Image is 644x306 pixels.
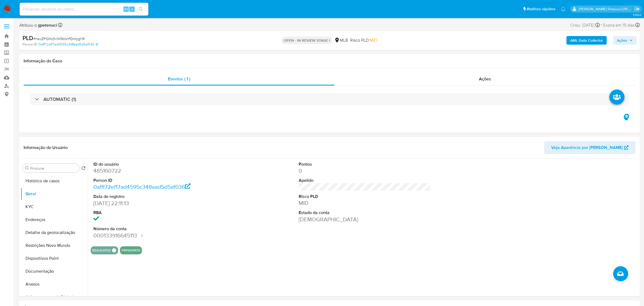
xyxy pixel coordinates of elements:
h1: Informação do Usuário [24,145,68,150]
button: Endereços [21,213,88,226]
button: Dispositivos Point [21,252,88,265]
button: Restrições Novo Mundo [21,239,88,252]
dd: MID [299,199,430,207]
button: Anexos [21,278,88,291]
button: Ações [613,36,636,45]
span: Risco PLD: [350,37,377,43]
dt: Data de registro [93,194,225,200]
dt: ID do usuário [93,161,225,167]
button: Veja Aparência por [PERSON_NAME] [544,141,635,154]
dd: [DEMOGRAPHIC_DATA] [299,216,430,223]
button: KYC [21,200,88,213]
b: Person ID [23,42,37,47]
dt: Número da conta [93,226,225,232]
b: AML Data Collector [570,36,603,45]
b: PLD [23,34,33,42]
button: Retornar ao pedido padrão [81,166,86,172]
dt: RBA [93,210,225,216]
button: AML Data Collector [566,36,607,45]
h1: Informação do Caso [24,58,635,64]
span: Ações [479,76,491,82]
a: Sair [634,6,640,12]
span: MID [370,37,377,43]
dd: 000133916645113 [93,232,225,239]
dd: 485160722 [93,167,225,175]
dt: Risco PLD [299,194,430,200]
h3: AUTOMATIC (1) [43,96,76,102]
div: MLB [334,37,348,43]
button: Geral [21,187,88,200]
span: Expira em 15 dias [603,22,635,28]
span: - [601,22,602,29]
dt: Estado da conta [299,210,430,216]
div: Criou: [DATE] [570,22,600,29]
span: Eventos ( 1 ) [168,76,190,82]
button: search-icon [135,5,146,13]
a: 0afff72ef17ad4595c348aad5d5af036 [38,42,98,47]
button: Procurar [25,166,29,170]
span: Ações [617,36,627,45]
span: # neJZFQYo3VW9tckYfDntygYR [33,36,85,41]
button: Documentação [21,265,88,278]
span: Veja Aparência por [PERSON_NAME] [551,141,623,154]
dd: [DATE] 22:11:13 [93,200,225,207]
input: Pesquise usuários ou casos... [20,6,148,13]
span: Atalhos rápidos [527,6,555,12]
button: Histórico de casos [21,175,88,187]
button: Adiantamentos de Dinheiro [21,291,88,304]
span: Atribuiu o [19,22,57,28]
p: giovanna.petenuci@mercadolivre.com [579,6,633,12]
p: OPEN - IN REVIEW STAGE I [281,37,332,44]
button: Detalhe da geolocalização [21,226,88,239]
a: Notificações [561,7,565,11]
dt: Apelido [299,177,430,183]
dt: Person ID [93,177,225,183]
dt: Pontos [299,161,430,167]
input: Procurar [30,166,77,171]
div: AUTOMATIC (1) [30,93,629,105]
b: gpetenuci [37,22,57,28]
a: 0afff72ef17ad4595c348aad5d5af036 [93,183,191,191]
dd: 0 [299,167,430,175]
span: s [131,6,133,12]
span: Alt [124,6,128,12]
